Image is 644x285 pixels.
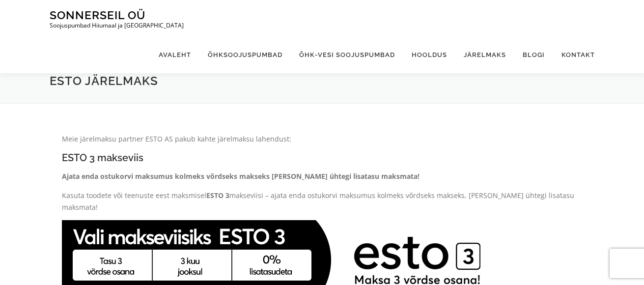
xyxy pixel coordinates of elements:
[455,36,514,73] a: Järelmaks
[62,133,583,145] p: Meie järelmaksu partner ESTO AS pakub kahte järelmaksu lahendust:
[50,8,145,22] a: Sonnerseil OÜ
[403,36,455,73] a: Hooldus
[199,36,291,73] a: Õhksoojuspumbad
[553,36,595,73] a: Kontakt
[206,191,229,200] strong: ESTO 3
[514,36,553,73] a: Blogi
[62,152,583,163] h3: ESTO 3 makseviis
[50,22,184,29] p: Soojuspumbad Hiiumaal ja [GEOGRAPHIC_DATA]
[291,36,403,73] a: Õhk-vesi soojuspumbad
[150,36,199,73] a: Avaleht
[62,190,583,213] p: Kasuta toodete või teenuste eest maksmisel makseviisi – ajata enda ostukorvi maksumus kolmeks võr...
[50,73,595,88] h1: ESTO järelmaks
[62,171,420,181] strong: Ajata enda ostukorvi maksumus kolmeks võrdseks makseks [PERSON_NAME] ühtegi lisatasu maksmata!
